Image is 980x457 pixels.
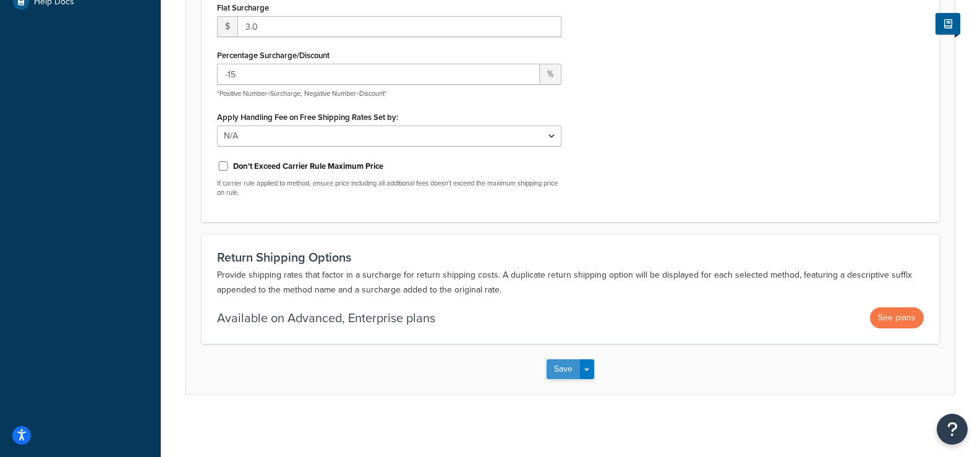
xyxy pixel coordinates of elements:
label: Apply Handling Fee on Free Shipping Rates Set by: [217,113,398,122]
p: Provide shipping rates that factor in a surcharge for return shipping costs. A duplicate return s... [217,268,924,297]
button: Save [547,359,580,379]
button: See plans [870,307,924,328]
span: $ [217,16,237,37]
p: Available on Advanced, Enterprise plans [217,309,435,327]
h3: Return Shipping Options [217,250,924,264]
button: Show Help Docs [935,13,960,35]
label: Flat Surcharge [217,3,269,12]
label: Percentage Surcharge/Discount [217,51,330,60]
span: % [540,64,561,85]
label: Don't Exceed Carrier Rule Maximum Price [233,161,383,172]
p: *Positive Number=Surcharge, Negative Number=Discount* [217,89,561,98]
button: Open Resource Center [937,414,968,445]
p: If carrier rule applied to method, ensure price including all additional fees doesn't exceed the ... [217,179,561,198]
